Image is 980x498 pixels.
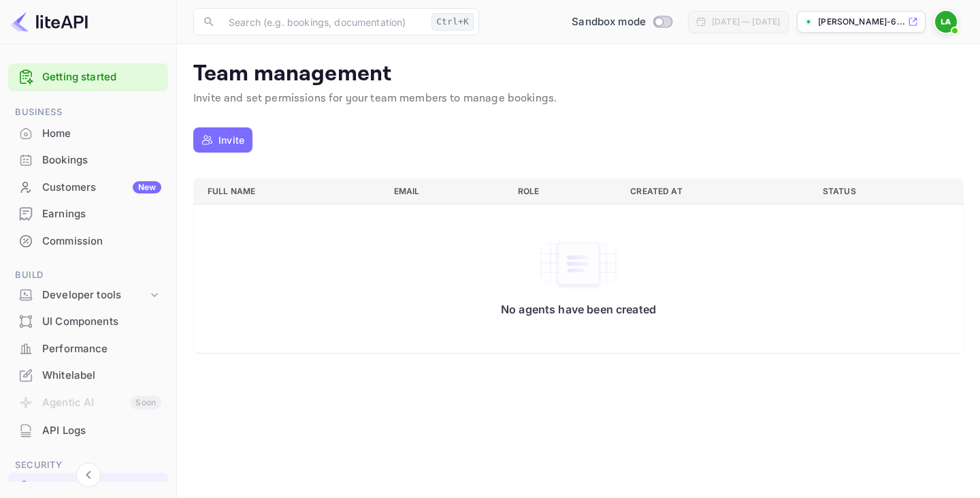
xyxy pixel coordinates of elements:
div: Whitelabel [8,362,168,389]
th: Email [383,178,507,204]
p: Invite [218,133,244,147]
div: UI Components [42,314,161,330]
div: Commission [8,228,168,255]
div: Commission [42,234,161,249]
img: LiteAPI logo [11,11,88,33]
img: Leyla Allahverdiyeva [935,11,957,33]
div: CustomersNew [8,174,168,201]
div: API Logs [8,418,168,444]
div: Performance [42,341,161,357]
div: Getting started [8,63,168,91]
a: Getting started [42,69,161,85]
button: Collapse navigation [76,463,101,487]
th: Role [507,178,620,204]
a: Commission [8,228,168,253]
div: New [133,181,161,193]
a: API Logs [8,418,168,443]
span: Security [8,458,168,473]
p: [PERSON_NAME]-6... [818,16,905,28]
a: Whitelabel [8,362,168,388]
a: UI Components [8,309,168,334]
a: Home [8,121,168,146]
div: Whitelabel [42,368,161,384]
table: a dense table [193,178,964,354]
div: Switch to Production mode [566,14,677,30]
th: Created At [619,178,812,204]
div: Ctrl+K [431,13,474,31]
th: Status [812,178,964,204]
img: No agents have been created [538,235,619,292]
input: Search (e.g. bookings, documentation) [220,8,426,35]
div: Home [8,121,168,147]
div: API Logs [42,423,161,439]
span: Build [8,268,168,283]
div: Earnings [42,206,161,222]
span: Sandbox mode [572,14,646,30]
a: Team management [8,473,168,498]
div: UI Components [8,309,168,335]
a: Bookings [8,147,168,172]
div: Earnings [8,201,168,228]
div: Bookings [42,153,161,168]
div: Customers [42,180,161,196]
button: Invite [193,127,252,153]
a: CustomersNew [8,174,168,200]
p: Team management [193,61,964,88]
a: Earnings [8,201,168,226]
th: Full name [194,178,383,204]
div: [DATE] — [DATE] [712,16,780,28]
div: Developer tools [8,283,168,307]
p: No agents have been created [501,302,656,316]
div: Team management [42,478,161,494]
div: Developer tools [42,287,148,303]
a: Performance [8,336,168,361]
p: Invite and set permissions for your team members to manage bookings. [193,91,964,107]
div: Bookings [8,147,168,174]
span: Business [8,105,168,120]
div: Performance [8,336,168,362]
div: Home [42,126,161,142]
